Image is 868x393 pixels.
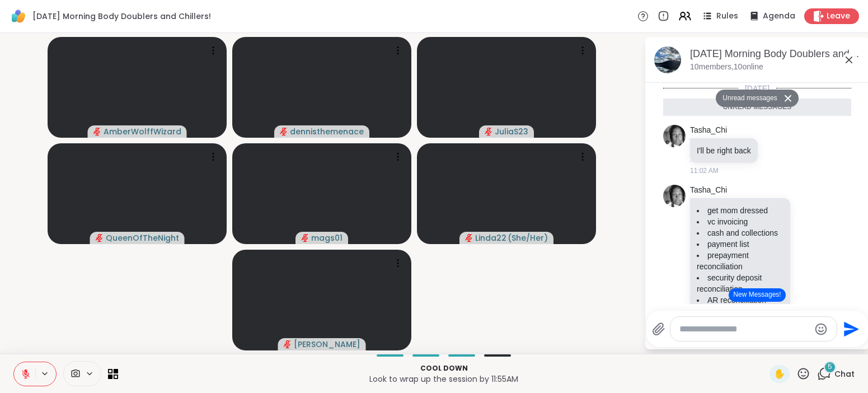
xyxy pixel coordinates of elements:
span: 11:02 AM [690,166,719,176]
p: 10 members, 10 online [690,62,763,73]
p: I'll be right back [697,145,751,156]
span: ✋ [774,367,785,381]
span: ( She/Her ) [508,232,548,244]
img: https://sharewell-space-live.sfo3.digitaloceanspaces.com/user-generated/d44ce118-e614-49f3-90b3-4... [663,125,686,147]
span: Leave [827,11,850,22]
button: New Messages! [729,288,785,302]
span: Rules [716,11,738,22]
span: [DATE] Morning Body Doublers and Chillers! [32,11,211,22]
button: Emoji picker [814,322,828,336]
div: Unread messages [663,99,851,116]
span: [PERSON_NAME] [294,339,360,350]
button: Unread messages [716,90,780,107]
li: AR reconciliation [697,294,783,306]
button: Send [837,316,862,341]
span: QueenOfTheNight [106,232,179,244]
span: Linda22 [475,232,506,244]
span: audio-muted [93,128,101,135]
img: Monday Morning Body Doublers and Chillers!, Oct 06 [654,46,681,73]
p: Cool down [125,363,763,373]
span: audio-muted [284,340,292,348]
a: Tasha_Chi [690,185,727,196]
li: cash and collections [697,227,783,238]
span: Chat [834,368,855,380]
span: audio-muted [301,234,309,242]
li: payment list [697,238,783,250]
div: [DATE] Morning Body Doublers and Chillers!, [DATE] [690,47,860,61]
p: Look to wrap up the session by 11:55AM [125,373,763,385]
img: ShareWell Logomark [9,7,28,26]
a: Tasha_Chi [690,125,727,136]
span: mags01 [311,232,342,244]
span: audio-muted [96,234,104,242]
span: [DATE] [738,83,776,94]
span: 5 [828,362,832,372]
span: JuliaS23 [495,126,528,137]
li: vc invoicing [697,216,783,227]
li: prepayment reconciliation [697,250,783,272]
li: security deposit reconciliation [697,272,783,294]
span: audio-muted [485,128,492,135]
span: audio-muted [465,234,473,242]
span: audio-muted [280,128,288,135]
span: dennisthemenace [290,126,364,137]
span: Agenda [763,11,795,22]
textarea: Type your message [679,324,810,335]
li: get mom dressed [697,205,783,216]
img: https://sharewell-space-live.sfo3.digitaloceanspaces.com/user-generated/d44ce118-e614-49f3-90b3-4... [663,185,686,207]
span: AmberWolffWizard [104,126,181,137]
